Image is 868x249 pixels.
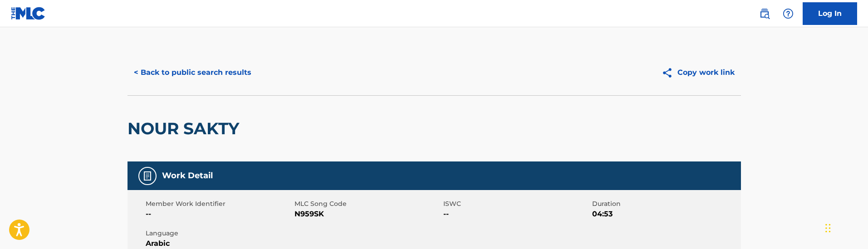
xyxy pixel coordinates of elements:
[146,229,292,238] span: Language
[443,209,590,220] span: --
[803,2,857,25] a: Log In
[146,209,292,220] span: --
[823,205,868,249] iframe: Chat Widget
[755,5,774,23] a: Public Search
[162,171,213,181] h5: Work Detail
[779,5,797,23] div: Help
[128,118,244,139] h2: NOUR SAKTY
[11,7,46,20] img: MLC Logo
[655,61,741,84] button: Copy work link
[825,215,831,242] div: Drag
[146,199,292,209] span: Member Work Identifier
[294,209,441,220] span: N959SK
[592,209,739,220] span: 04:53
[128,61,258,84] button: < Back to public search results
[443,199,590,209] span: ISWC
[142,171,153,181] img: Work Detail
[592,199,739,209] span: Duration
[662,67,677,78] img: Copy work link
[146,238,292,249] span: Arabic
[783,8,794,19] img: help
[759,8,770,19] img: search
[294,199,441,209] span: MLC Song Code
